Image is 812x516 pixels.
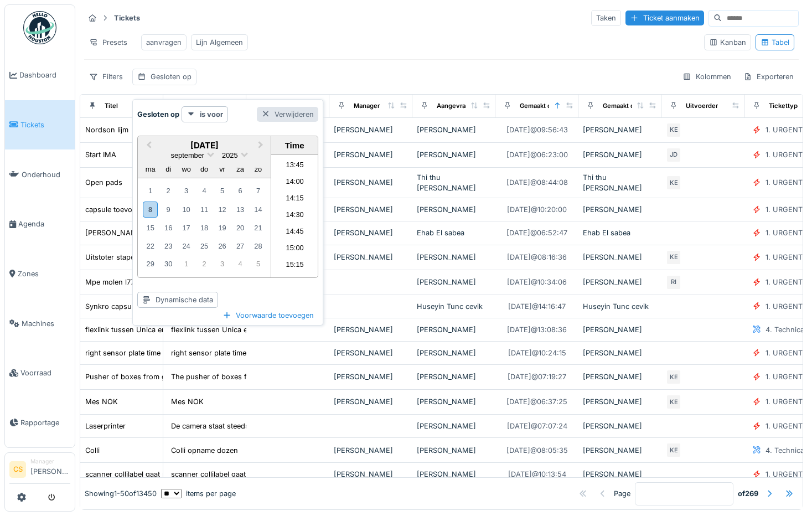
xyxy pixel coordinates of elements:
span: Tickets [20,120,70,130]
div: De camera staat steeds in het rood Opschrift i... [171,421,333,431]
div: [PERSON_NAME] [417,204,491,215]
div: flexlink tussen Unica en 577 maakt een vies law... [171,324,338,335]
div: Mes NOK [85,396,118,407]
div: Manager [354,101,380,111]
div: Start IMA [85,149,116,160]
h2: [DATE] [138,141,271,151]
div: [PERSON_NAME] [583,204,657,215]
div: Choose maandag 8 september 2025 [143,202,158,218]
div: Kolommen [677,69,736,85]
div: [PERSON_NAME] [334,324,408,335]
div: zondag [251,162,266,177]
div: [PERSON_NAME] [583,348,657,358]
div: [PERSON_NAME] [334,252,408,262]
span: Dashboard [19,70,70,80]
div: Choose zaterdag 20 september 2025 [232,220,247,235]
div: maandag [143,162,158,177]
div: [PERSON_NAME] [417,348,491,358]
div: KE [666,442,681,458]
div: items per page [161,488,236,499]
div: [PERSON_NAME] [583,371,657,382]
div: Choose woensdag 1 oktober 2025 [179,256,194,271]
div: [PERSON_NAME] [334,177,408,188]
div: Choose donderdag 11 september 2025 [196,202,211,217]
div: [DATE] @ 13:08:36 [507,324,567,335]
span: Agenda [18,219,70,229]
div: Choose woensdag 3 september 2025 [179,183,194,198]
div: Choose dinsdag 2 september 2025 [161,183,176,198]
div: [DATE] @ 07:19:27 [508,371,566,382]
strong: Tickets [110,13,144,23]
div: KE [666,394,681,410]
span: september [171,151,204,159]
div: [PERSON_NAME] heeft een extra sneetje in zak [85,228,245,238]
div: scanner collilabel gaat na 1 ticket in alarm en band stopt [85,469,273,479]
div: [PERSON_NAME] [417,125,491,135]
div: Ehab El sabea [417,228,491,238]
div: [DATE] @ 09:56:43 [506,125,568,135]
div: [PERSON_NAME] [417,324,491,335]
div: [DATE] @ 08:16:36 [507,252,567,262]
div: Gemaakt door [603,101,644,111]
div: Choose vrijdag 26 september 2025 [215,239,230,254]
li: 14:00 [271,174,318,191]
div: donderdag [196,162,211,177]
strong: Gesloten op [137,109,179,120]
div: KE [666,122,681,138]
div: [PERSON_NAME] [334,348,408,358]
div: Choose donderdag 25 september 2025 [196,239,211,254]
div: scanner collilabel gaat na 1 ticket in alarm en... [171,469,327,479]
div: [PERSON_NAME] [334,228,408,238]
div: [PERSON_NAME] [417,277,491,287]
div: Choose vrijdag 12 september 2025 [215,202,230,217]
span: Zones [18,269,70,279]
div: [PERSON_NAME] [417,445,491,456]
div: [DATE] @ 08:44:08 [506,177,568,188]
button: Previous Month [139,137,157,155]
div: capsule toevoer komen cups dubbel of geen cups in mal [85,204,277,215]
div: Tickettype [769,101,801,111]
div: Choose maandag 1 september 2025 [143,183,158,198]
div: Choose woensdag 10 september 2025 [179,202,194,217]
div: [PERSON_NAME] [334,204,408,215]
div: Choose zaterdag 6 september 2025 [232,183,247,198]
div: Choose donderdag 2 oktober 2025 [196,256,211,271]
div: Kanban [709,37,746,48]
strong: is voor [200,109,223,120]
div: Choose vrijdag 5 september 2025 [215,183,230,198]
div: Choose maandag 15 september 2025 [143,220,158,235]
div: Nordson lijm [85,125,128,135]
div: Choose donderdag 18 september 2025 [196,220,211,235]
div: KE [666,175,681,190]
div: Uitstoter stapeling [85,252,147,262]
div: Presets [84,34,132,50]
div: Month september, 2025 [141,182,267,273]
div: Choose dinsdag 30 september 2025 [161,256,176,271]
div: JD [666,147,681,163]
div: [DATE] @ 06:23:00 [506,149,568,160]
div: [PERSON_NAME] [417,469,491,479]
div: Titel [105,101,118,111]
div: [PERSON_NAME] [583,277,657,287]
div: [DATE] @ 14:16:47 [508,301,566,312]
div: Synkro capsule robot stuck [85,301,178,312]
li: 14:30 [271,208,318,224]
li: 15:15 [271,257,318,274]
div: Choose maandag 22 september 2025 [143,239,158,254]
div: [PERSON_NAME] [583,149,657,160]
div: [PERSON_NAME] [334,469,408,479]
div: Choose zondag 28 september 2025 [251,239,266,254]
div: Uitvoerder [686,101,718,111]
div: [PERSON_NAME] [583,396,657,407]
div: Open pads [85,177,122,188]
div: Colli [85,445,100,456]
div: Thi thu [PERSON_NAME] [417,172,491,193]
div: Thi thu [PERSON_NAME] [583,172,657,193]
div: [PERSON_NAME] [417,371,491,382]
div: Ticket aanmaken [625,11,704,25]
li: 14:45 [271,224,318,241]
div: Voorwaarde toevoegen [218,308,318,323]
span: Voorraad [20,368,70,378]
div: [PERSON_NAME] [583,469,657,479]
div: Choose dinsdag 23 september 2025 [161,239,176,254]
